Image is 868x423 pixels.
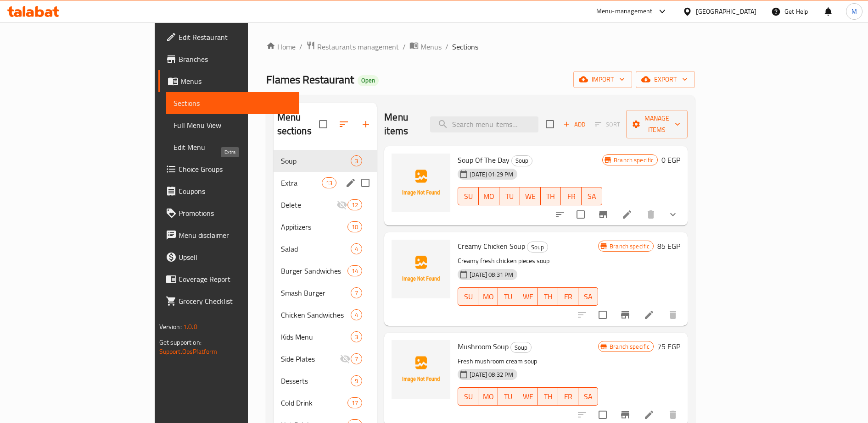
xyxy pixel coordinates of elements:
span: 3 [351,333,362,341]
span: Menus [420,41,442,52]
a: Promotions [158,202,300,224]
div: items [347,265,362,276]
div: Soup [510,342,532,353]
span: MO [482,290,495,303]
div: Soup3 [274,150,377,172]
a: Branches [158,48,300,70]
span: 1.0.0 [183,321,197,333]
span: Smash Burger [281,287,351,298]
span: 4 [351,245,362,253]
span: WE [522,290,535,303]
a: Edit menu item [644,309,655,320]
a: Upsell [158,246,300,268]
span: MO [482,190,496,203]
div: items [347,199,362,210]
button: SA [578,387,599,406]
span: Version: [159,321,182,333]
span: Flames Restaurant [266,69,354,90]
h6: 0 EGP [661,154,680,166]
div: Kids Menu3 [274,326,377,348]
button: WE [518,387,538,406]
button: import [573,71,632,88]
div: Cold Drink17 [274,392,377,414]
span: TH [542,290,554,303]
span: WE [524,190,537,203]
div: Open [358,75,379,86]
span: Sections [174,98,292,109]
input: search [430,116,538,132]
h6: 85 EGP [657,240,680,253]
a: Grocery Checklist [158,290,300,312]
svg: Inactive section [336,199,347,210]
span: Salad [281,243,351,254]
span: 4 [351,311,362,319]
div: Chicken Sandwiches4 [274,304,377,326]
div: items [351,331,362,342]
span: Restaurants management [317,41,399,52]
div: Menu-management [596,6,653,17]
div: Delete12 [274,194,377,216]
span: [DATE] 08:31 PM [466,270,517,279]
button: SU [458,287,478,306]
a: Coupons [158,180,300,202]
button: SU [458,387,478,406]
span: SA [582,390,595,403]
svg: Inactive section [340,353,351,364]
div: Burger Sandwiches14 [274,260,377,282]
span: M [851,6,857,16]
div: items [351,287,362,298]
div: Appitizers10 [274,216,377,238]
a: Support.OpsPlatform [159,346,218,357]
span: MO [482,390,495,403]
span: Creamy Chicken Soup [458,239,525,253]
span: Edit Menu [174,142,292,153]
span: Sort sections [333,113,355,135]
button: WE [520,187,541,205]
button: TH [541,187,561,205]
span: Coupons [179,186,292,197]
span: TU [502,290,515,303]
div: Smash Burger7 [274,282,377,304]
span: Get support on: [159,336,202,348]
span: Soup [527,242,548,253]
li: / [299,41,302,52]
span: import [581,74,625,85]
span: TU [503,190,516,203]
span: Edit Restaurant [179,32,292,43]
span: 17 [348,399,362,407]
button: edit [344,176,358,190]
span: FR [562,290,575,303]
span: Burger Sandwiches [281,265,347,276]
span: export [643,74,688,85]
span: Desserts [281,375,351,386]
span: SU [462,190,475,203]
li: / [403,41,406,52]
div: [GEOGRAPHIC_DATA] [696,6,756,16]
span: Select section [540,115,560,134]
span: Soup [511,342,531,353]
div: Extra13edit [274,172,377,194]
span: Manage items [633,113,680,136]
button: FR [561,187,582,205]
span: Add item [560,117,589,132]
div: Appitizers [281,221,347,232]
span: Delete [281,199,336,210]
span: Branch specific [606,342,653,351]
li: / [445,41,448,52]
div: Side Plates7 [274,348,377,370]
a: Edit menu item [622,209,633,220]
div: Kids Menu [281,331,351,342]
span: Side Plates [281,353,340,364]
span: Select all sections [314,115,333,134]
span: TH [544,190,558,203]
img: Creamy Chicken Soup [392,240,450,298]
span: Chicken Sandwiches [281,309,351,320]
span: SA [582,290,595,303]
svg: Show Choices [667,209,678,220]
span: SU [462,390,474,403]
div: items [351,155,362,166]
a: Edit menu item [644,409,655,420]
span: 13 [322,179,336,187]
